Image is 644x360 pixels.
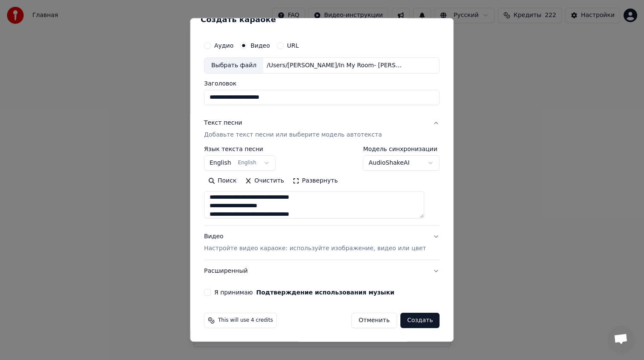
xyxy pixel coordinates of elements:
button: Создать [400,313,440,328]
button: Расширенный [204,260,440,282]
label: Заголовок [204,80,440,86]
div: Видео [204,232,426,253]
button: Очистить [241,174,289,188]
div: Текст песни [204,119,242,127]
button: ВидеоНастройте видео караоке: используйте изображение, видео или цвет [204,226,440,260]
label: URL [287,43,299,49]
label: Модель синхронизации [363,146,440,152]
p: Настройте видео караоке: используйте изображение, видео или цвет [204,244,426,253]
label: Я принимаю [214,289,394,295]
button: Отменить [351,313,397,328]
p: Добавьте текст песни или выберите модель автотекста [204,131,382,139]
div: /Users/[PERSON_NAME]/In My Room- [PERSON_NAME] (lyric video) [fPMsAIld9Ss].mp4 [263,61,408,70]
span: This will use 4 credits [218,317,273,324]
label: Видео [250,43,270,49]
div: Текст песниДобавьте текст песни или выберите модель автотекста [204,146,440,225]
label: Аудио [214,43,233,49]
button: Поиск [204,174,241,188]
h2: Создать караоке [201,16,443,23]
label: Язык текста песни [204,146,276,152]
button: Развернуть [288,174,342,188]
button: Текст песниДобавьте текст песни или выберите модель автотекста [204,112,440,146]
button: Я принимаю [256,289,394,295]
div: Выбрать файл [204,58,263,73]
